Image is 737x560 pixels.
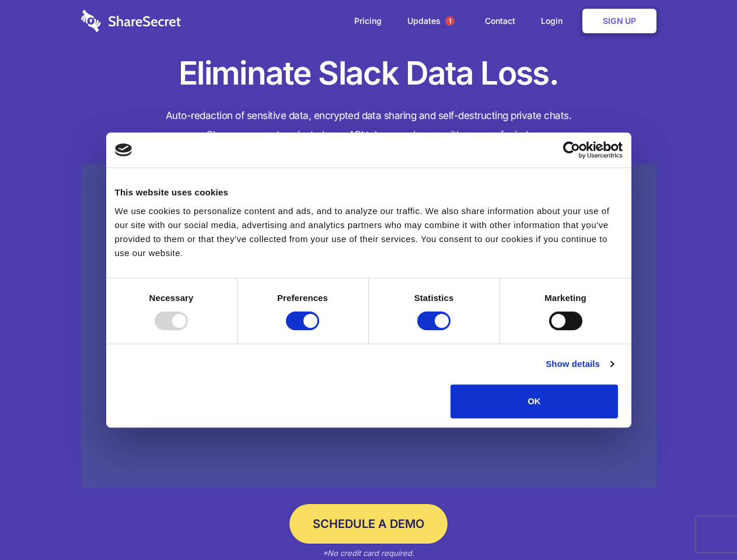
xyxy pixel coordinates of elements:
button: OK [450,384,618,418]
a: Wistia video thumbnail [81,164,656,488]
a: Pricing [343,3,393,39]
a: Contact [473,3,527,39]
a: Show details [546,357,613,371]
strong: Statistics [414,293,454,303]
strong: Necessary [149,293,194,303]
h4: Auto-redaction of sensitive data, encrypted data sharing and self-destructing private chats. Shar... [81,106,656,145]
strong: Marketing [544,293,586,303]
a: Usercentrics Cookiebot - opens in a new window [521,141,623,159]
a: Login [529,3,580,39]
h1: Eliminate Slack Data Loss. [81,52,656,94]
em: *No credit card required. [323,548,414,558]
img: logo-wordmark-white-trans-d4663122ce5f474addd5e946df7df03e33cb6a1c49d2221995e7729f52c070b2.svg [81,10,181,32]
div: This website uses cookies [115,185,623,199]
span: 1 [445,16,455,26]
a: Schedule a Demo [289,504,448,544]
a: Sign Up [582,9,656,33]
img: logo [115,143,132,156]
div: We use cookies to personalize content and ads, and to analyze our traffic. We also share informat... [115,204,623,260]
strong: Preferences [277,293,328,303]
